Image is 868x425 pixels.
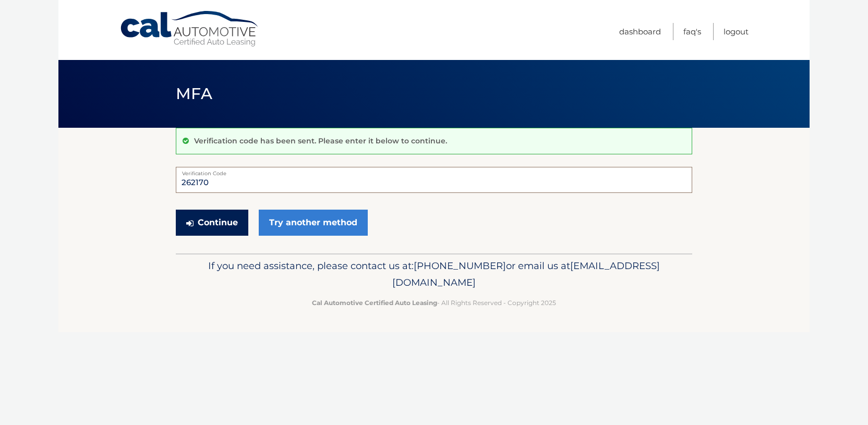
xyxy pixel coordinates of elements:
span: [EMAIL_ADDRESS][DOMAIN_NAME] [392,260,660,288]
span: [PHONE_NUMBER] [414,260,506,272]
a: Dashboard [619,23,661,40]
label: Verification Code [176,167,692,175]
input: Verification Code [176,167,692,193]
strong: Cal Automotive Certified Auto Leasing [312,299,437,307]
a: Try another method [259,210,368,236]
p: Verification code has been sent. Please enter it below to continue. [194,136,447,145]
a: Logout [724,23,749,40]
a: Cal Automotive [119,10,260,47]
p: If you need assistance, please contact us at: or email us at [183,258,685,291]
button: Continue [176,210,248,236]
p: - All Rights Reserved - Copyright 2025 [183,297,685,308]
a: FAQ's [683,23,701,40]
span: MFA [176,84,212,103]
